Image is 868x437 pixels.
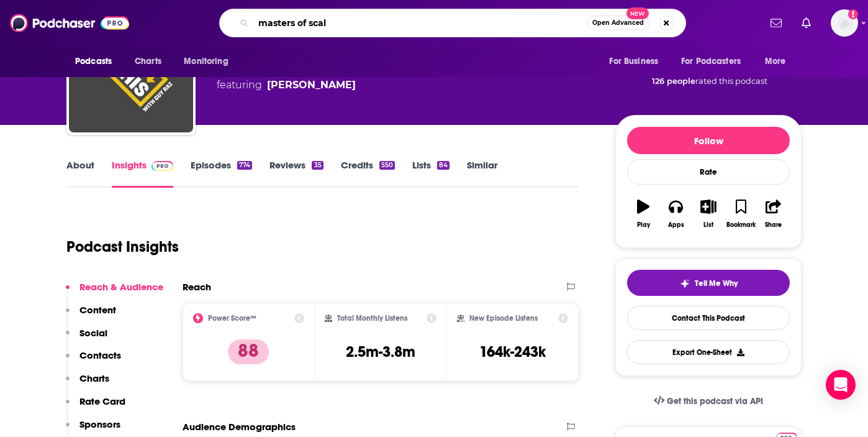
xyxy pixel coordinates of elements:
[826,370,856,400] div: Open Intercom Messenger
[627,159,790,185] div: Rate
[592,20,644,26] span: Open Advanced
[10,11,129,35] img: Podchaser - Follow, Share and Rate Podcasts
[659,191,692,236] button: Apps
[627,306,790,330] a: Contact This Podcast
[756,50,802,73] button: open menu
[831,9,858,37] span: Logged in as autumncomm
[467,159,497,188] a: Similar
[79,281,163,293] p: Reach & Audience
[219,9,686,37] div: Search podcasts, credits, & more...
[341,159,395,188] a: Credits550
[667,396,763,407] span: Get this podcast via API
[680,278,690,288] img: tell me why sparkle
[726,221,756,229] div: Bookmark
[66,281,163,304] button: Reach & Audience
[237,161,252,170] div: 774
[765,53,786,70] span: More
[79,395,125,407] p: Rate Card
[79,372,109,384] p: Charts
[228,339,269,364] p: 88
[183,421,296,433] h2: Audience Demographics
[692,191,725,236] button: List
[346,343,415,361] h3: 2.5m-3.8m
[848,9,858,19] svg: Add a profile image
[600,50,674,73] button: open menu
[673,50,759,73] button: open menu
[135,53,161,70] span: Charts
[469,314,538,323] h2: New Episode Listens
[66,50,128,73] button: open menu
[831,9,858,37] button: Show profile menu
[703,221,713,229] div: List
[112,159,173,188] a: InsightsPodchaser Pro
[183,281,211,293] h2: Reach
[479,343,546,361] h3: 164k-243k
[766,12,787,34] a: Show notifications dropdown
[627,270,790,296] button: tell me why sparkleTell Me Why
[379,161,395,170] div: 550
[695,76,767,86] span: rated this podcast
[668,221,684,229] div: Apps
[437,161,450,170] div: 84
[831,9,858,37] img: User Profile
[66,159,94,188] a: About
[79,327,107,339] p: Social
[66,349,121,372] button: Contacts
[217,78,407,93] span: featuring
[66,237,179,256] h1: Podcast Insights
[191,159,252,188] a: Episodes774
[681,53,741,70] span: For Podcasters
[627,340,790,364] button: Export One-Sheet
[184,53,228,70] span: Monitoring
[587,16,649,30] button: Open AdvancedNew
[267,78,356,93] a: Guy Raz
[626,7,649,19] span: New
[66,304,116,327] button: Content
[337,314,407,323] h2: Total Monthly Listens
[765,221,782,229] div: Share
[644,386,773,416] a: Get this podcast via API
[175,50,244,73] button: open menu
[695,278,738,288] span: Tell Me Why
[217,63,407,93] div: A podcast
[66,395,125,418] button: Rate Card
[79,418,120,430] p: Sponsors
[75,53,112,70] span: Podcasts
[127,50,169,73] a: Charts
[253,13,587,33] input: Search podcasts, credits, & more...
[725,191,757,236] button: Bookmark
[757,191,790,236] button: Share
[609,53,658,70] span: For Business
[312,161,323,170] div: 35
[79,349,121,361] p: Contacts
[637,221,650,229] div: Play
[269,159,323,188] a: Reviews35
[627,191,659,236] button: Play
[79,304,116,316] p: Content
[66,372,109,395] button: Charts
[412,159,450,188] a: Lists84
[208,314,256,323] h2: Power Score™
[627,127,790,154] button: Follow
[151,161,173,171] img: Podchaser Pro
[652,76,695,86] span: 126 people
[797,12,816,34] a: Show notifications dropdown
[66,327,107,350] button: Social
